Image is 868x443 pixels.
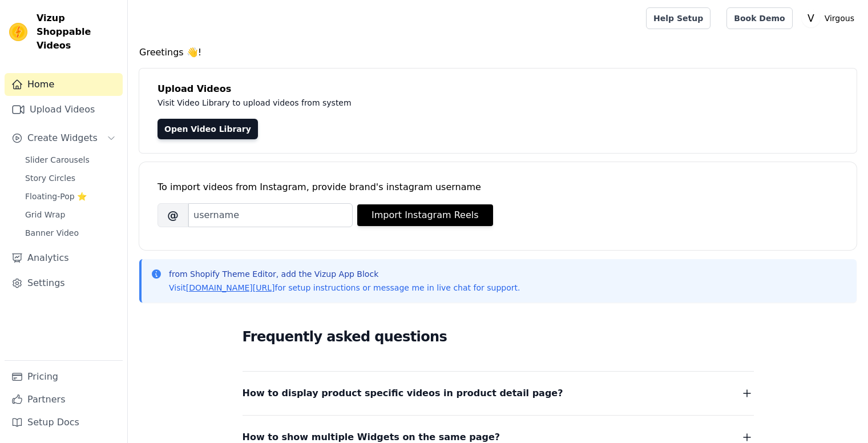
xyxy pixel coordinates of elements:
[5,365,123,388] a: Pricing
[25,227,79,239] span: Banner Video
[18,152,123,168] a: Slider Carousels
[5,272,123,295] a: Settings
[158,96,669,110] p: Visit Video Library to upload videos from system
[243,385,754,401] button: How to display product specific videos in product detail page?
[18,207,123,223] a: Grid Wrap
[5,388,123,411] a: Partners
[158,203,188,227] span: @
[243,385,563,401] span: How to display product specific videos in product detail page?
[25,191,87,202] span: Floating-Pop ⭐
[5,247,123,269] a: Analytics
[158,119,258,139] a: Open Video Library
[169,268,520,280] p: from Shopify Theme Editor, add the Vizup App Block
[37,11,118,53] span: Vizup Shoppable Videos
[169,282,520,293] p: Visit for setup instructions or message me in live chat for support.
[18,170,123,186] a: Story Circles
[802,8,859,29] button: V Virgous
[18,225,123,241] a: Banner Video
[27,131,98,145] span: Create Widgets
[820,8,859,29] p: Virgous
[646,7,710,29] a: Help Setup
[25,172,75,184] span: Story Circles
[25,154,90,166] span: Slider Carousels
[5,98,123,121] a: Upload Videos
[158,180,838,194] div: To import videos from Instagram, provide brand's instagram username
[9,23,27,41] img: Vizup
[726,7,792,29] a: Book Demo
[357,204,493,226] button: Import Instagram Reels
[186,283,275,292] a: [DOMAIN_NAME][URL]
[25,209,65,220] span: Grid Wrap
[5,127,123,150] button: Create Widgets
[158,82,838,96] h4: Upload Videos
[5,73,123,96] a: Home
[18,188,123,204] a: Floating-Pop ⭐
[5,411,123,434] a: Setup Docs
[139,46,857,59] h4: Greetings 👋!
[243,325,754,348] h2: Frequently asked questions
[808,13,814,24] text: V
[188,203,353,227] input: username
